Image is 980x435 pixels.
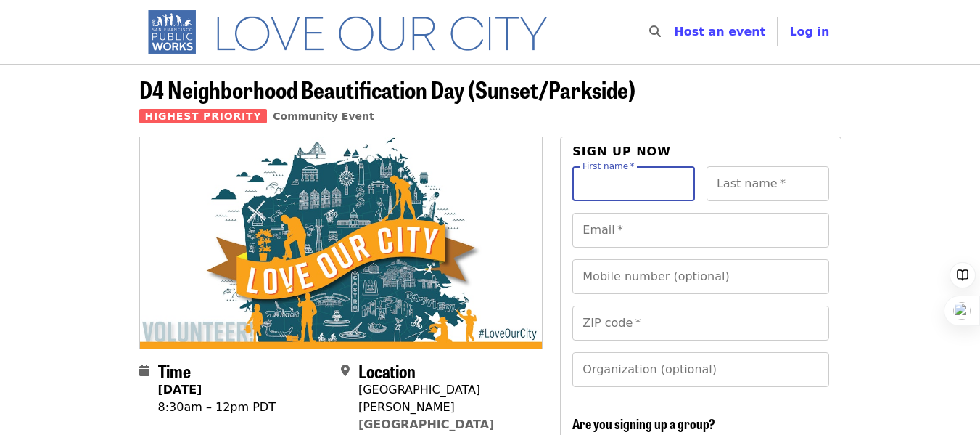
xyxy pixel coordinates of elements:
[139,72,635,106] span: D4 Neighborhood Beautification Day (Sunset/Parkside)
[572,414,715,433] span: Are you signing up a group?
[789,25,829,38] span: Log in
[670,15,681,49] input: Search
[572,259,828,294] input: Mobile number (optional)
[139,109,268,123] span: Highest Priority
[158,399,276,416] div: 8:30am – 12pm PDT
[778,17,841,46] button: Log in
[358,418,494,431] a: [GEOGRAPHIC_DATA]
[674,25,765,38] a: Host an event
[572,306,828,341] input: ZIP code
[139,9,569,55] img: SF Public Works - Home
[707,166,829,201] input: Last name
[158,358,191,383] span: Time
[358,358,416,383] span: Location
[649,25,661,38] i: search icon
[341,364,350,378] i: map-marker-alt icon
[139,364,149,378] i: calendar icon
[358,381,531,416] div: [GEOGRAPHIC_DATA][PERSON_NAME]
[582,162,635,171] label: First name
[572,166,695,201] input: First name
[158,383,202,397] strong: [DATE]
[572,352,828,387] input: Organization (optional)
[140,137,543,348] img: D4 Neighborhood Beautification Day (Sunset/Parkside) organized by SF Public Works
[273,110,374,122] a: Community Event
[572,145,671,158] span: Sign up now
[572,213,828,248] input: Email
